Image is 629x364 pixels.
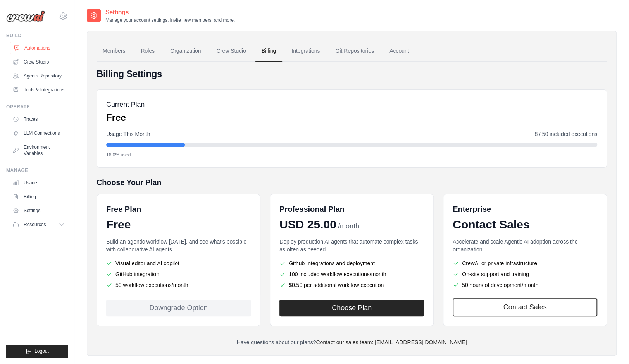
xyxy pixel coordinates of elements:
[453,270,597,278] li: On-site support and training
[6,167,68,173] div: Manage
[106,218,251,232] div: Free
[279,238,424,253] p: Deploy production AI agents that automate complex tasks as often as needed.
[9,127,68,139] a: LLM Connections
[34,348,49,354] span: Logout
[10,42,69,54] a: Automations
[9,56,68,68] a: Crew Studio
[9,218,68,231] button: Resources
[6,10,45,22] img: Logo
[105,17,235,23] p: Manage your account settings, invite new members, and more.
[164,41,207,62] a: Organization
[106,152,131,158] span: 16.0% used
[6,33,68,39] div: Build
[106,204,141,215] h6: Free Plan
[9,141,68,160] a: Environment Variables
[106,99,145,110] h5: Current Plan
[134,41,161,62] a: Roles
[453,298,597,316] a: Contact Sales
[316,339,467,345] a: Contact our sales team: [EMAIL_ADDRESS][DOMAIN_NAME]
[6,104,68,110] div: Operate
[106,281,251,289] li: 50 workflow executions/month
[279,218,336,232] span: USD 25.00
[329,41,380,62] a: Git Repositories
[279,300,424,316] button: Choose Plan
[338,221,359,232] span: /month
[9,70,68,82] a: Agents Repository
[9,177,68,189] a: Usage
[453,218,597,232] div: Contact Sales
[9,113,68,125] a: Traces
[106,112,145,124] p: Free
[6,345,68,358] button: Logout
[97,177,607,188] h5: Choose Your Plan
[279,204,345,215] h6: Professional Plan
[97,68,607,80] h4: Billing Settings
[97,41,131,62] a: Members
[97,338,607,346] p: Have questions about our plans?
[105,8,235,17] h2: Settings
[106,259,251,267] li: Visual editor and AI copilot
[106,130,150,138] span: Usage This Month
[106,300,251,316] div: Downgrade Option
[285,41,326,62] a: Integrations
[453,204,597,215] h6: Enterprise
[279,281,424,289] li: $0.50 per additional workflow execution
[255,41,282,62] a: Billing
[106,238,251,253] p: Build an agentic workflow [DATE], and see what's possible with collaborative AI agents.
[106,270,251,278] li: GitHub integration
[24,221,46,228] span: Resources
[453,238,597,253] p: Accelerate and scale Agentic AI adoption across the organization.
[9,204,68,217] a: Settings
[210,41,252,62] a: Crew Studio
[453,259,597,267] li: CrewAI or private infrastructure
[534,130,597,138] span: 8 / 50 included executions
[279,270,424,278] li: 100 included workflow executions/month
[453,281,597,289] li: 50 hours of development/month
[9,191,68,203] a: Billing
[279,259,424,267] li: Github Integrations and deployment
[9,84,68,96] a: Tools & Integrations
[383,41,415,62] a: Account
